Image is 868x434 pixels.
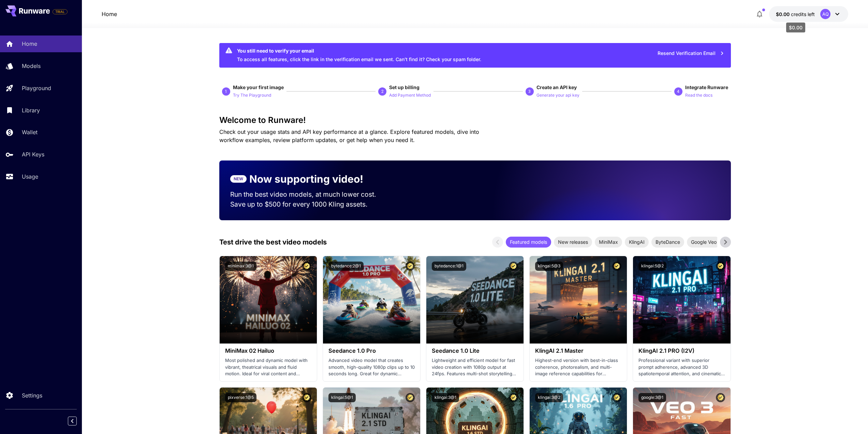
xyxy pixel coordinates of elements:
p: Save up to $500 for every 1000 Kling assets. [230,199,389,209]
h3: KlingAI 2.1 PRO (I2V) [638,348,725,354]
button: klingai:3@2 [535,393,563,402]
button: Add Payment Method [389,91,431,99]
button: klingai:5@2 [638,262,666,271]
div: You still need to verify your email [237,47,481,54]
span: $0.00 [776,11,791,17]
button: Collapse sidebar [68,417,77,425]
button: $0.00AQ [769,6,848,22]
span: Integrate Runware [685,84,728,90]
button: minimax:3@1 [225,262,256,271]
p: Read the docs [685,92,712,99]
h3: KlingAI 2.1 Master [535,348,621,354]
div: Google Veo [687,237,721,248]
p: Test drive the best video models [219,237,327,247]
img: alt [323,256,420,344]
p: Models [22,62,41,70]
p: Settings [22,391,42,400]
p: 1 [225,88,227,95]
button: pixverse:1@5 [225,393,256,402]
div: MiniMax [595,237,622,248]
button: Certified Model – Vetted for best performance and includes a commercial license. [302,262,311,271]
button: Try The Playground [233,91,271,99]
div: ByteDance [651,237,684,248]
p: Generate your api key [536,92,579,99]
nav: breadcrumb [102,10,117,18]
p: Most polished and dynamic model with vibrant, theatrical visuals and fluid motion. Ideal for vira... [225,357,311,377]
div: $0.00 [776,11,815,18]
p: Advanced video model that creates smooth, high-quality 1080p clips up to 10 seconds long. Great f... [328,357,415,377]
span: New releases [554,238,592,246]
p: Try The Playground [233,92,271,99]
span: Check out your usage stats and API key performance at a glance. Explore featured models, dive int... [219,128,479,143]
span: Featured models [506,238,551,246]
span: ByteDance [651,238,684,246]
div: To access all features, click the link in the verification email we sent. Can’t find it? Check yo... [237,45,481,66]
button: Generate your api key [536,91,579,99]
button: Certified Model – Vetted for best performance and includes a commercial license. [716,393,725,402]
p: 2 [381,88,384,95]
p: 4 [677,88,679,95]
span: credits left [791,11,815,17]
button: klingai:5@3 [535,262,563,271]
span: Set up billing [389,84,420,90]
span: Add your payment card to enable full platform functionality. [53,8,68,16]
p: Professional variant with superior prompt adherence, advanced 3D spatiotemporal attention, and ci... [638,357,725,377]
h3: Seedance 1.0 Pro [328,348,415,354]
p: Home [22,40,37,48]
h3: Welcome to Runware! [219,115,731,125]
div: KlingAI [625,237,649,248]
span: TRIAL [53,9,67,14]
button: bytedance:1@1 [432,262,466,271]
button: Certified Model – Vetted for best performance and includes a commercial license. [509,262,518,271]
a: Home [102,10,117,18]
h3: Seedance 1.0 Lite [432,348,518,354]
p: NEW [234,176,243,182]
div: $0.00 [786,23,805,32]
h3: MiniMax 02 Hailuo [225,348,311,354]
p: Wallet [22,128,38,136]
button: Certified Model – Vetted for best performance and includes a commercial license. [716,262,725,271]
p: Usage [22,172,38,181]
button: Certified Model – Vetted for best performance and includes a commercial license. [612,262,621,271]
p: API Keys [22,150,44,158]
p: Run the best video models, at much lower cost. [230,190,389,199]
p: Playground [22,84,51,92]
button: klingai:3@1 [432,393,459,402]
button: Read the docs [685,91,712,99]
p: Now supporting video! [249,171,363,187]
div: AQ [820,9,830,19]
span: KlingAI [625,238,649,246]
div: Featured models [506,237,551,248]
button: klingai:5@1 [328,393,356,402]
img: alt [530,256,627,344]
p: Highest-end version with best-in-class coherence, photorealism, and multi-image reference capabil... [535,357,621,377]
img: alt [633,256,730,344]
div: Collapse sidebar [73,415,82,427]
span: Google Veo [687,238,721,246]
div: New releases [554,237,592,248]
button: Certified Model – Vetted for best performance and includes a commercial license. [509,393,518,402]
button: Certified Model – Vetted for best performance and includes a commercial license. [406,393,415,402]
img: alt [220,256,317,344]
button: Certified Model – Vetted for best performance and includes a commercial license. [612,393,621,402]
img: alt [426,256,524,344]
p: Library [22,106,40,114]
button: google:3@1 [638,393,666,402]
span: Create an API key [536,84,577,90]
p: Lightweight and efficient model for fast video creation with 1080p output at 24fps. Features mult... [432,357,518,377]
span: Make your first image [233,84,284,90]
button: Certified Model – Vetted for best performance and includes a commercial license. [406,262,415,271]
p: 3 [528,88,531,95]
button: bytedance:2@1 [328,262,364,271]
span: MiniMax [595,238,622,246]
button: Certified Model – Vetted for best performance and includes a commercial license. [302,393,311,402]
p: Add Payment Method [389,92,431,99]
button: Resend Verification Email [654,46,728,60]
